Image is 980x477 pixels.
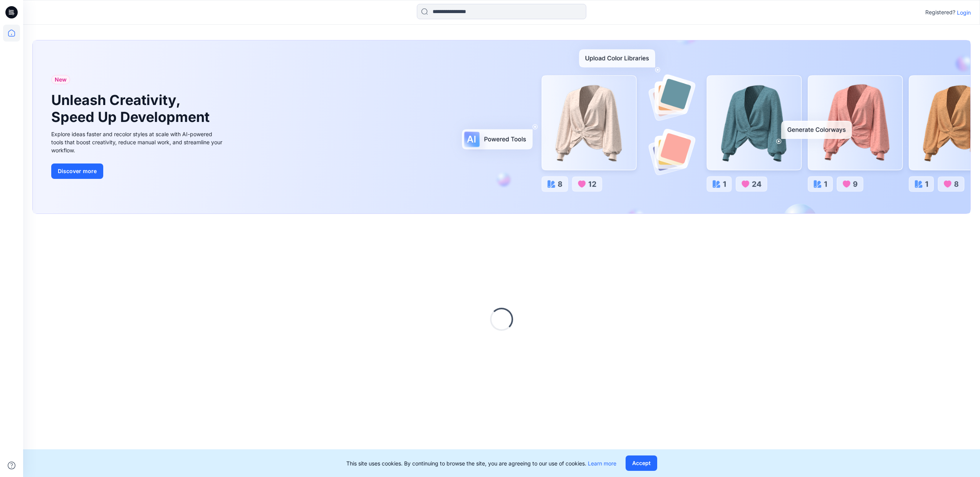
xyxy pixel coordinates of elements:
[51,163,225,179] a: Discover more
[925,8,955,17] p: Registered?
[55,75,67,84] span: New
[957,8,971,17] p: Login
[51,163,103,179] button: Discover more
[588,460,616,467] a: Learn more
[51,92,213,125] h1: Unleash Creativity, Speed Up Development
[346,459,616,467] p: This site uses cookies. By continuing to browse the site, you are agreeing to our use of cookies.
[51,130,225,154] div: Explore ideas faster and recolor styles at scale with AI-powered tools that boost creativity, red...
[626,455,657,471] button: Accept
